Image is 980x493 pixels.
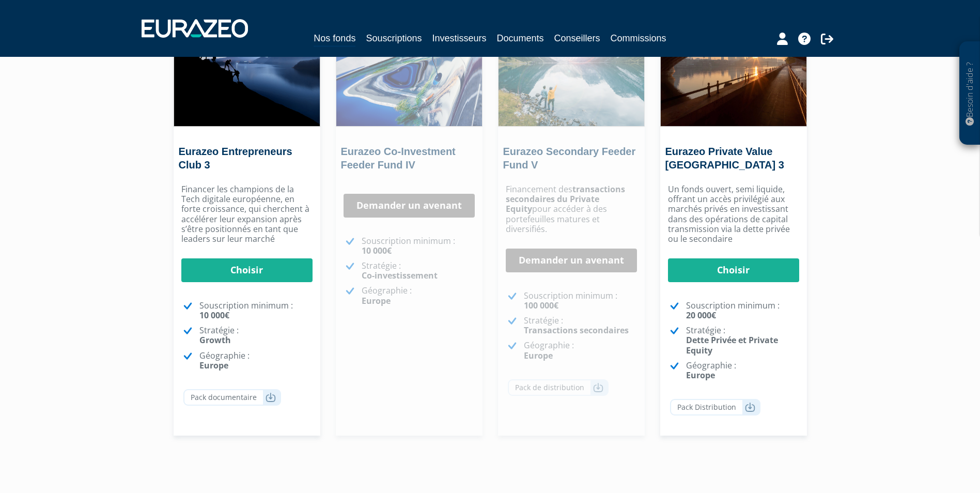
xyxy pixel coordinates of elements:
[661,5,806,126] img: Eurazeo Private Value Europe 3
[506,249,637,272] a: Demander un avenant
[506,184,637,234] p: Financement des pour accéder à des portefeuilles matures et diversifiés.
[497,31,544,45] a: Documents
[174,5,320,126] img: Eurazeo Entrepreneurs Club 3
[362,236,475,256] p: Souscription minimum :
[199,360,228,371] strong: Europe
[336,5,482,126] img: Eurazeo Co-Investment Feeder Fund IV
[524,350,553,361] strong: Europe
[503,146,636,171] a: Eurazeo Secondary Feeder Fund V
[686,334,778,356] strong: Dette Privée et Private Equity
[199,326,313,345] p: Stratégie :
[686,326,799,356] p: Stratégie :
[314,31,355,47] a: Nos fonds
[964,47,976,140] p: Besoin d'aide ?
[344,194,475,218] a: Demander un avenant
[506,183,625,214] strong: transactions secondaires du Private Equity
[181,184,313,244] p: Financer les champions de la Tech digitale européenne, en forte croissance, qui cherchent à accél...
[668,184,799,244] p: Un fonds ouvert, semi liquide, offrant un accès privilégié aux marchés privés en investissant dan...
[499,5,644,126] img: Eurazeo Secondary Feeder Fund V
[686,361,799,380] p: Géographie :
[524,291,637,311] p: Souscription minimum :
[362,261,475,281] p: Stratégie :
[199,351,313,371] p: Géographie :
[179,146,292,171] a: Eurazeo Entrepreneurs Club 3
[524,316,637,335] p: Stratégie :
[183,389,281,406] a: Pack documentaire
[362,295,391,306] strong: Europe
[199,301,313,320] p: Souscription minimum :
[686,369,715,381] strong: Europe
[554,31,600,45] a: Conseillers
[199,310,229,321] strong: 10 000€
[524,300,558,311] strong: 100 000€
[142,19,248,38] img: 1732889491-logotype_eurazeo_blanc_rvb.png
[199,334,231,346] strong: Growth
[362,270,438,281] strong: Co-investissement
[524,325,629,336] strong: Transactions secondaires
[362,286,475,305] p: Géographie :
[665,146,784,171] a: Eurazeo Private Value [GEOGRAPHIC_DATA] 3
[670,399,760,415] a: Pack Distribution
[181,258,313,282] a: Choisir
[686,301,799,320] p: Souscription minimum :
[686,310,716,321] strong: 20 000€
[524,341,637,360] p: Géographie :
[611,31,666,45] a: Commissions
[508,379,609,396] a: Pack de distribution
[366,31,422,45] a: Souscriptions
[362,245,392,256] strong: 10 000€
[668,258,799,282] a: Choisir
[341,146,456,171] a: Eurazeo Co-Investment Feeder Fund IV
[432,31,486,45] a: Investisseurs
